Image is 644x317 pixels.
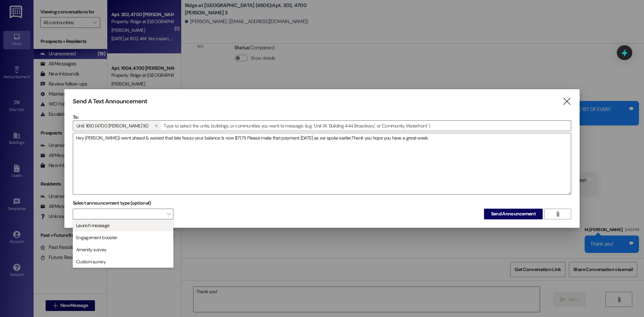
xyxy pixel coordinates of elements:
i:  [154,123,158,128]
span: Amenity survey [76,246,106,253]
div: Hey [PERSON_NAME],I went ahead & waived that late fee,so your balance Is now $71.75 Please make t... [73,133,571,195]
textarea: Hey [PERSON_NAME],I went ahead & waived that late fee,so your balance Is now $71.75 Please make t... [73,133,571,194]
span: Launch message [76,222,109,229]
button: Unit: 1610 (4700 Stringfellow 16) [151,121,161,130]
i:  [562,98,571,105]
span: Unit: 1610 (4700 Stringfellow 16) [76,121,148,130]
label: Select announcement type (optional) [73,198,151,208]
p: To: [73,114,571,120]
h3: Send A Text Announcement [73,98,147,105]
button: Send Announcement [484,209,543,219]
i:  [555,211,560,217]
input: Type to select the units, buildings, or communities you want to message. (e.g. 'Unit 1A', 'Buildi... [162,121,571,131]
span: Send Announcement [491,210,536,217]
span: Engagement booster [76,234,117,241]
span: Custom survey [76,258,106,265]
